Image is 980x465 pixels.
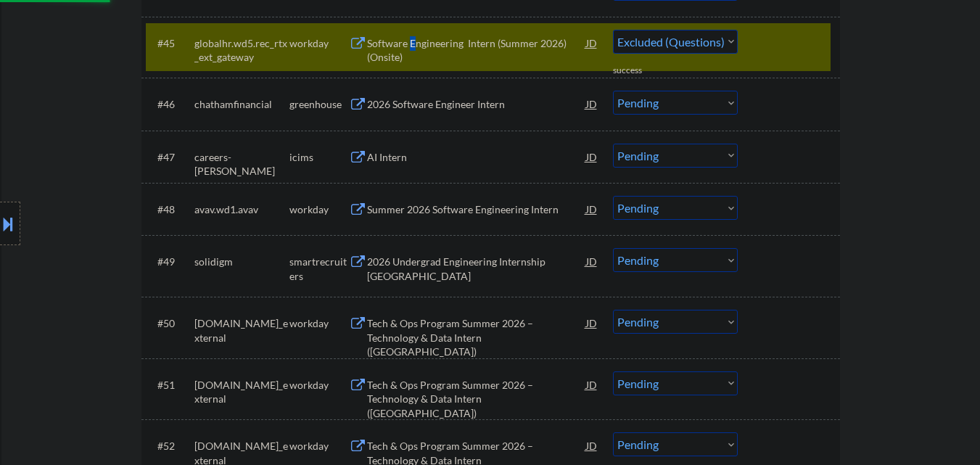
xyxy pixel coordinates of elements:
[585,196,599,222] div: JD
[367,36,586,65] div: Software Engineering Intern (Summer 2026) (Onsite)
[585,91,599,117] div: JD
[367,255,586,283] div: 2026 Undergrad Engineering Internship [GEOGRAPHIC_DATA]
[289,150,349,165] div: icims
[194,36,289,65] div: globalhr.wd5.rec_rtx_ext_gateway
[289,255,349,283] div: smartrecruiters
[289,202,349,217] div: workday
[613,65,671,77] div: success
[367,150,586,165] div: AI Intern
[367,97,586,112] div: 2026 Software Engineer Intern
[289,378,349,392] div: workday
[585,310,599,336] div: JD
[367,202,586,217] div: Summer 2026 Software Engineering Intern
[157,378,183,392] div: #51
[194,378,289,406] div: [DOMAIN_NAME]_external
[289,439,349,453] div: workday
[367,378,586,421] div: Tech & Ops Program Summer 2026 – Technology & Data Intern ([GEOGRAPHIC_DATA])
[585,432,599,458] div: JD
[157,36,183,51] div: #45
[585,371,599,398] div: JD
[289,97,349,112] div: greenhouse
[289,36,349,51] div: workday
[585,248,599,274] div: JD
[157,439,183,453] div: #52
[585,30,599,56] div: JD
[367,316,586,359] div: Tech & Ops Program Summer 2026 – Technology & Data Intern ([GEOGRAPHIC_DATA])
[289,316,349,331] div: workday
[585,144,599,170] div: JD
